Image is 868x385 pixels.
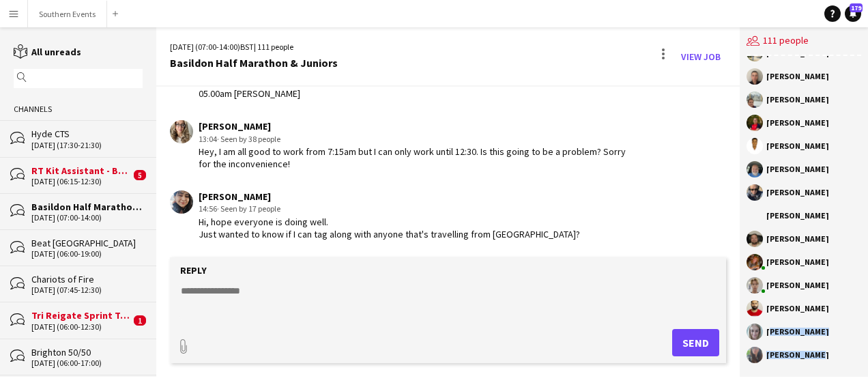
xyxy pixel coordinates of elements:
div: [PERSON_NAME] [766,235,829,243]
span: BST [240,42,254,52]
div: [PERSON_NAME] [766,72,829,81]
div: [PERSON_NAME] [766,96,829,104]
div: [PERSON_NAME] [199,120,637,132]
div: Basildon Half Marathon & Juniors [170,57,338,69]
div: [PERSON_NAME] [766,212,829,220]
div: [DATE] (17:30-21:30) [31,141,143,150]
span: 5 [134,170,146,180]
span: · Seen by 38 people [217,134,280,144]
div: Hi, hope everyone is doing well. Just wanted to know if I can tag along with anyone that's travel... [199,216,580,240]
span: 179 [850,3,863,12]
div: Brighton 50/50 [31,346,143,358]
label: Reply [180,264,207,276]
div: [DATE] (06:00-17:00) [31,358,143,368]
div: [PERSON_NAME] [766,328,829,336]
div: [PERSON_NAME] [766,188,829,197]
div: [PERSON_NAME] [766,351,829,359]
div: [DATE] (06:00-19:00) [31,249,143,259]
div: Hyde CTS [31,128,143,140]
div: [PERSON_NAME] [766,258,829,266]
div: [PERSON_NAME] [766,281,829,289]
div: [PERSON_NAME] [766,142,829,150]
div: Basildon Half Marathon & Juniors [31,201,143,213]
span: 1 [134,315,146,326]
div: 13:04 [199,133,637,145]
div: Chariots of Fire [31,273,143,285]
div: 14:56 [199,203,580,215]
div: [DATE] (06:00-12:30) [31,322,130,332]
div: [PERSON_NAME] [766,165,829,173]
div: [PERSON_NAME] [766,119,829,127]
a: All unreads [14,46,81,58]
div: [DATE] (07:00-14:00) | 111 people [170,41,338,53]
span: · Seen by 17 people [217,203,280,214]
div: [DATE] (07:00-14:00) [31,213,143,223]
div: RT Kit Assistant - Birmingham Running Festival [31,165,130,177]
a: View Job [676,46,726,68]
div: [DATE] (07:45-12:30) [31,285,143,295]
div: [PERSON_NAME] [199,190,580,203]
div: 111 people [747,27,861,56]
div: Beat [GEOGRAPHIC_DATA] [31,237,143,249]
button: Send [672,329,719,356]
div: [DATE] (06:15-12:30) [31,177,130,186]
button: Southern Events [28,1,107,27]
a: 179 [845,5,861,22]
div: Hey, I am all good to work from 7:15am but I can only work until 12:30. Is this going to be a pro... [199,145,637,170]
div: Hi [PERSON_NAME], just been switched from [GEOGRAPHIC_DATA], as you probably know, I’ll get there... [199,75,637,100]
div: Tri Reigate Sprint Triathlon [31,309,130,322]
div: [PERSON_NAME] [766,304,829,313]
